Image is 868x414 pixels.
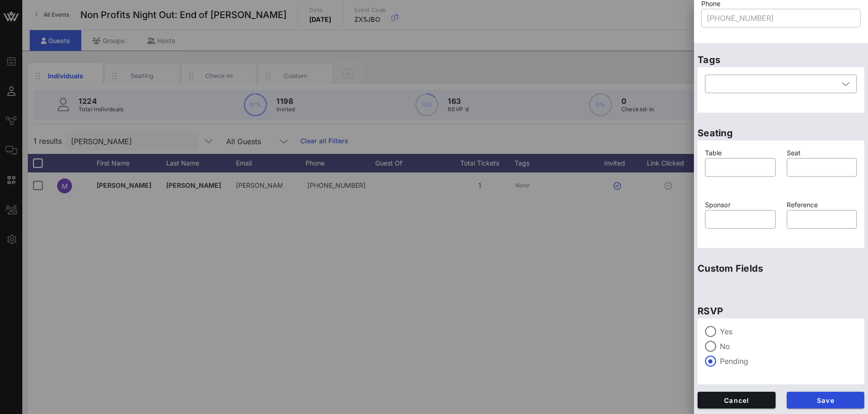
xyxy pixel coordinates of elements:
p: Sponsor [705,200,776,210]
button: Cancel [698,392,776,408]
p: Table [705,148,776,158]
label: Pending [720,357,857,366]
span: Save [794,396,857,404]
p: Seat [787,148,857,158]
p: Custom Fields [698,261,864,276]
label: Yes [720,327,857,336]
button: Save [787,392,865,408]
p: Reference [787,200,857,210]
p: Tags [698,52,864,67]
label: No [720,342,857,351]
span: Cancel [705,396,768,404]
p: RSVP [698,304,864,318]
p: Seating [698,126,864,140]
